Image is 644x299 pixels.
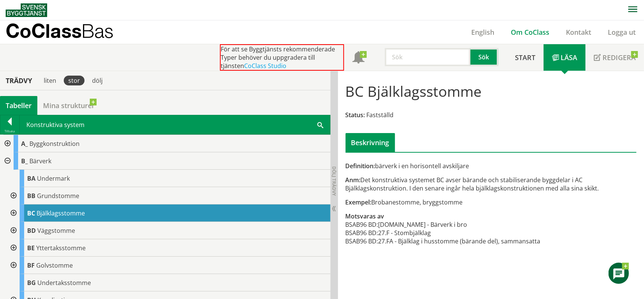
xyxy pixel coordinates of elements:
span: BD [27,226,36,235]
a: CoClassBas [6,20,130,44]
span: Redigera [603,53,636,62]
td: 27.F - Stombjälklag [378,229,541,237]
a: Mina strukturer [37,96,100,115]
span: Exempel: [346,198,372,206]
span: Golvstomme [36,261,73,270]
div: Gå till informationssidan för CoClass Studio [6,257,330,274]
span: BE [27,244,35,252]
div: Gå till informationssidan för CoClass Studio [6,170,330,187]
span: BC [27,209,35,217]
div: Det konstruktiva systemet BC avser bärande och stabiliserande byggdelar i AC Bjälklagskonstruktio... [346,176,637,192]
span: Undermark [37,174,70,183]
span: Start [515,53,535,62]
div: Beskrivning [346,133,395,152]
p: CoClass [6,26,114,35]
span: B_ [21,157,28,165]
a: Läsa [544,44,586,71]
span: Undertaksstomme [37,279,91,287]
div: dölj [88,76,107,85]
td: [DOMAIN_NAME] - Bärverk i bro [378,220,541,229]
span: Yttertaksstomme [36,244,86,252]
span: Sök i tabellen [317,121,323,129]
div: För att se Byggtjänsts rekommenderade Typer behöver du uppgradera till tjänsten [220,44,344,71]
span: Motsvaras av [346,212,384,220]
span: Väggstomme [37,226,75,235]
span: Fastställd [367,111,394,119]
span: A_ [21,139,28,148]
a: Om CoClass [503,28,558,37]
span: BB [27,192,35,200]
span: Bärverk [29,157,51,165]
div: Konstruktiva system [20,115,330,134]
a: Start [507,44,544,71]
div: Gå till informationssidan för CoClass Studio [6,204,330,222]
td: BSAB96 BD: [346,229,378,237]
div: Gå till informationssidan för CoClass Studio [6,187,330,204]
div: Gå till informationssidan för CoClass Studio [6,239,330,257]
div: Trädvy [2,76,36,85]
span: Notifikationer [352,52,364,64]
a: English [463,28,503,37]
span: Bas [81,20,114,42]
span: Anm: [346,176,361,184]
a: CoClass Studio [244,62,286,70]
a: Redigera [586,44,644,71]
div: Gå till informationssidan för CoClass Studio [6,222,330,239]
span: Läsa [561,53,577,62]
td: 27.FA - Bjälklag i husstomme (bärande del), sammansatta [378,237,541,245]
span: BG [27,279,36,287]
td: BSAB96 BD: [346,237,378,245]
span: Byggkonstruktion [29,139,80,148]
button: Sök [470,48,498,66]
div: Brobanestomme, bryggstomme [346,198,637,206]
a: Logga ut [599,28,644,37]
img: Svensk Byggtjänst [6,3,47,17]
td: BSAB96 BD: [346,220,378,229]
a: Kontakt [558,28,599,37]
span: Definition: [346,162,375,170]
span: Grundstomme [37,192,79,200]
div: Tillbaka [0,128,19,134]
span: Dölj trädvy [331,166,337,196]
div: bärverk i en horisontell avskiljare [346,162,637,170]
div: Gå till informationssidan för CoClass Studio [6,274,330,291]
input: Sök [385,48,470,66]
span: Status: [346,111,365,119]
div: liten [39,76,61,85]
div: stor [64,76,85,85]
span: BF [27,261,35,270]
h1: BC Bjälklagsstomme [346,83,482,99]
span: Bjälklagsstomme [37,209,85,217]
span: BA [27,174,35,183]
